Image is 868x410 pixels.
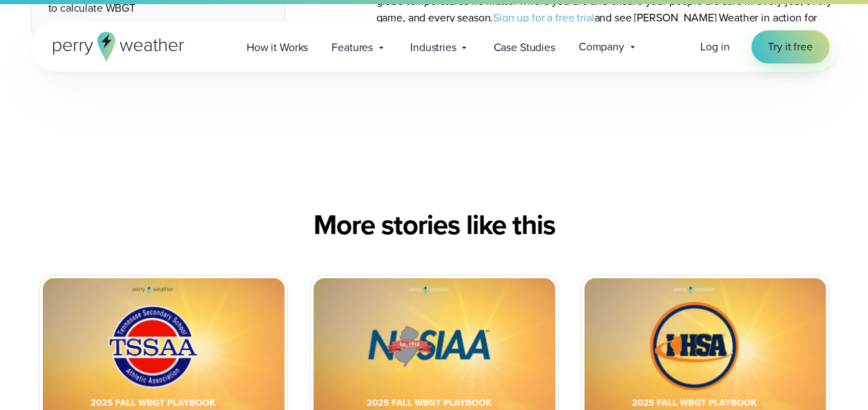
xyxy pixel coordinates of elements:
[700,39,729,55] span: Log in
[493,10,594,26] a: Sign up for a free trial
[235,33,320,61] a: How it Works
[331,39,373,56] span: Features
[493,39,554,56] span: Case Studies
[700,39,729,55] a: Log in
[481,33,566,61] a: Case Studies
[579,39,624,55] span: Company
[751,30,829,64] a: Try it free
[31,208,838,242] h2: More stories like this
[768,39,812,55] span: Try it free
[410,39,456,56] span: Industries
[247,39,308,56] span: How it Works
